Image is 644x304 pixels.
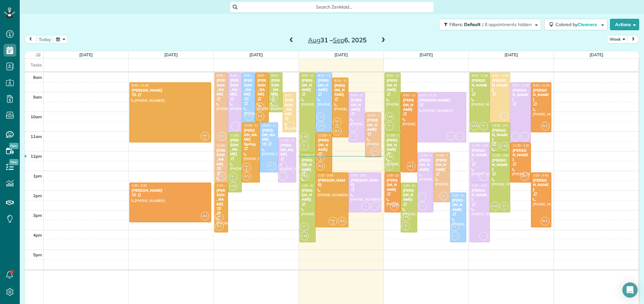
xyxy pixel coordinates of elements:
span: A1 [520,172,529,181]
div: [PERSON_NAME] [419,98,464,102]
span: LM [401,213,410,221]
small: 3 [317,156,325,162]
div: [PERSON_NAME] [471,188,488,202]
div: [PERSON_NAME] [492,128,508,142]
span: LM [229,182,237,190]
span: 8:00 - 11:00 [318,73,335,78]
span: LM [269,102,278,110]
div: [PERSON_NAME] [284,98,294,116]
span: A1 [390,202,399,211]
small: 3 [329,220,337,226]
span: New [9,159,18,165]
span: VE [316,122,325,130]
span: 8:15 - 11:15 [334,79,352,83]
span: 10:30 - 1:00 [262,123,279,128]
span: 10:00 - 12:15 [367,113,386,117]
span: 4pm [33,232,42,238]
span: A1 [333,127,341,135]
div: [PERSON_NAME] Spring [244,128,258,147]
span: 11:00 - 1:00 [318,133,335,137]
div: [PERSON_NAME] [334,83,347,97]
span: FV [479,172,488,181]
span: LM [385,153,394,161]
span: 11:30 - 1:30 [217,143,234,148]
button: Week [607,35,628,44]
span: VE [451,223,459,231]
div: [PERSON_NAME] [131,88,209,93]
div: [PERSON_NAME] [216,188,226,207]
span: 9am [33,94,42,100]
span: 9:00 - 11:00 [285,93,302,97]
button: Filters: Default | 8 appointments hidden [439,19,541,30]
small: 1 [300,166,308,172]
span: F [456,132,464,141]
span: A1 [407,162,415,170]
a: [DATE] [334,52,348,57]
span: SH [302,224,306,228]
span: 8:00 - 11:00 [230,73,247,78]
div: [PERSON_NAME] [350,98,363,112]
div: [PERSON_NAME] [244,78,254,97]
span: D2 [268,162,276,170]
span: 11:00 - 1:00 [387,133,404,137]
div: [PERSON_NAME] [386,78,399,92]
small: 3 [201,135,209,142]
span: SH [482,123,485,127]
span: LM [385,113,394,121]
div: [PERSON_NAME] [318,138,330,152]
span: 1:00 - 3:45 [318,173,333,177]
div: [PERSON_NAME] [452,198,464,212]
span: 2pm [33,193,42,198]
span: 8:00 - 10:30 [492,73,509,78]
span: SH [493,143,497,147]
div: [PERSON_NAME] [318,78,330,92]
small: 1 [300,226,308,232]
span: Aug [308,36,320,44]
span: A1 [242,172,251,181]
button: Actions [610,19,639,30]
button: prev [25,35,37,44]
small: 1 [491,145,499,151]
span: SH [272,94,276,98]
span: 1:00 - 3:00 [387,173,402,177]
div: [PERSON_NAME] [471,148,488,162]
span: 12pm [31,154,42,159]
small: 1 [500,205,508,211]
span: F [349,123,358,131]
small: 1 [480,126,488,132]
span: VE [218,132,226,141]
span: FV [520,132,529,141]
span: 11:30 - 1:30 [512,143,530,148]
span: MA [217,214,221,218]
span: 2:00 - 4:30 [452,193,468,197]
div: [PERSON_NAME] [280,143,294,157]
span: Default [464,22,481,27]
span: 10:30 - 1:30 [244,123,261,128]
span: A1 [541,122,549,130]
span: 3pm [33,213,42,218]
div: [PERSON_NAME] [386,178,399,192]
div: [PERSON_NAME] [512,148,529,162]
div: [PERSON_NAME] [471,78,488,92]
div: [PERSON_NAME] [216,78,226,97]
small: 3 [333,121,341,127]
span: 1:30 - 4:00 [217,183,232,188]
a: Filters: Default | 8 appointments hidden [436,19,541,30]
div: [PERSON_NAME] [216,148,226,167]
span: 11:15 - 1:30 [280,138,297,142]
span: 8:00 - 10:30 [244,73,261,78]
span: SH [231,174,235,178]
span: SH [404,224,408,227]
span: A1 [316,162,325,170]
span: SH [302,143,306,147]
span: FV [349,132,358,141]
small: 3 [256,106,264,112]
span: SH [302,164,306,168]
span: 1:30 - 4:30 [302,183,317,188]
span: 1pm [33,173,42,178]
div: [PERSON_NAME] [367,118,379,132]
span: LM [490,202,499,211]
div: [PERSON_NAME] [230,78,240,97]
span: 5pm [33,252,42,257]
span: FV [371,202,379,211]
